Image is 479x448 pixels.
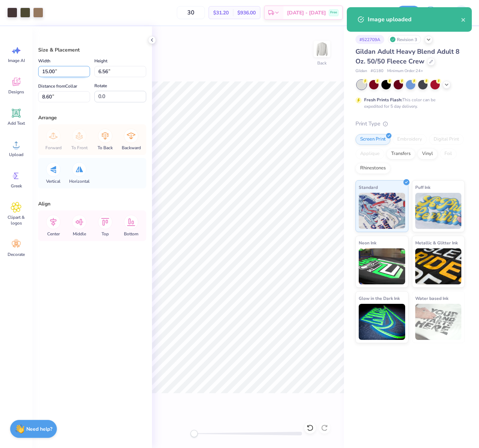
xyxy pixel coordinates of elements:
[355,47,460,66] span: Gildan Adult Heavy Blend Adult 8 Oz. 50/50 Fleece Crew
[368,15,461,24] div: Image uploaded
[359,183,378,191] span: Standard
[393,134,427,145] div: Embroidery
[38,46,146,54] div: Size & Placement
[38,200,146,208] div: Align
[355,134,390,145] div: Screen Print
[122,145,141,151] span: Backward
[359,294,400,302] span: Glow in the Dark Ink
[417,148,438,159] div: Vinyl
[357,5,393,20] input: Untitled Design
[359,304,405,340] img: Glow in the Dark Ink
[355,163,390,174] div: Rhinestones
[359,193,405,229] img: Standard
[4,214,28,226] span: Clipart & logos
[177,6,205,19] input: – –
[11,183,22,189] span: Greek
[38,114,146,121] div: Arrange
[415,304,462,340] img: Water based Ink
[355,148,384,159] div: Applique
[364,97,453,110] div: This color can be expedited for 5 day delivery.
[73,231,86,237] span: Middle
[415,248,462,284] img: Metallic & Glitter Ink
[94,81,107,90] label: Rotate
[8,58,25,63] span: Image AI
[386,148,415,159] div: Transfers
[454,5,469,20] img: Kent Everic Delos Santos
[287,9,326,17] span: [DATE] - [DATE]
[359,239,376,247] span: Neon Ink
[69,178,90,184] span: Horizontal
[315,42,329,56] img: Back
[355,35,384,44] div: # 522709A
[387,68,423,74] span: Minimum Order: 24 +
[442,5,472,20] a: KE
[94,57,107,65] label: Height
[330,10,337,15] span: Free
[98,145,113,151] span: To Back
[355,120,465,128] div: Print Type
[124,231,138,237] span: Bottom
[461,15,466,24] button: close
[26,426,52,433] strong: Need help?
[102,231,109,237] span: Top
[359,248,405,284] img: Neon Ink
[440,148,457,159] div: Foil
[415,183,430,191] span: Puff Ink
[47,231,60,237] span: Center
[38,82,77,90] label: Distance from Collar
[388,35,421,44] div: Revision 3
[364,97,402,103] strong: Fresh Prints Flash:
[213,9,229,17] span: $31.20
[9,152,23,158] span: Upload
[429,134,464,145] div: Digital Print
[237,9,256,17] span: $936.00
[355,68,367,74] span: Gildan
[8,252,25,257] span: Decorate
[38,57,50,65] label: Width
[317,60,327,66] div: Back
[371,68,384,74] span: # G180
[8,120,25,126] span: Add Text
[415,239,458,247] span: Metallic & Glitter Ink
[415,193,462,229] img: Puff Ink
[415,294,448,302] span: Water based Ink
[8,89,24,95] span: Designs
[46,178,61,184] span: Vertical
[191,430,198,437] div: Accessibility label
